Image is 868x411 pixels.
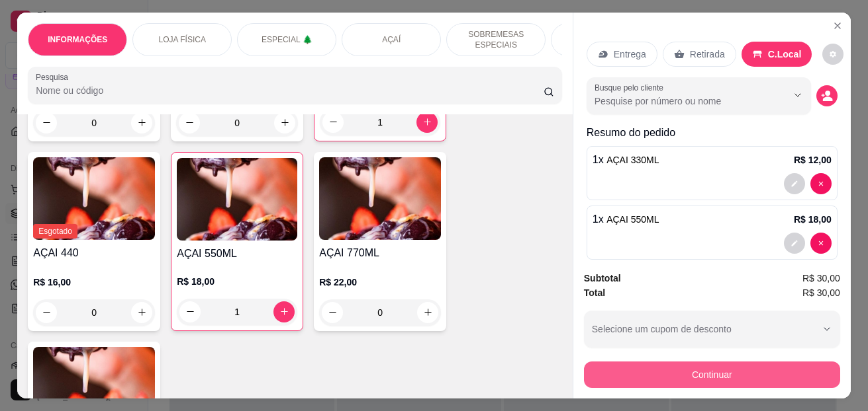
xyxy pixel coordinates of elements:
[784,233,805,254] button: decrease-product-quantity
[584,311,840,348] button: Selecione um cupom de desconto
[827,15,848,36] button: Close
[159,34,206,45] p: LOJA FÍSICA
[36,84,544,97] input: Pesquisa
[606,214,659,225] span: AÇAI 550ML
[48,34,107,45] p: INFORMAÇÕES
[593,152,659,168] p: 1 x
[584,273,621,283] strong: Subtotal
[595,94,766,108] input: Busque pelo cliente
[319,157,441,240] img: product-image
[36,71,73,83] label: Pesquisa
[822,44,844,65] button: decrease-product-quantity
[262,34,313,45] p: ESPECIAL 🌲
[614,48,646,61] p: Entrega
[584,287,605,298] strong: Total
[816,85,838,106] button: decrease-product-quantity
[595,82,668,93] label: Busque pelo cliente
[794,213,832,226] p: R$ 18,00
[810,173,832,194] button: decrease-product-quantity
[690,48,725,61] p: Retirada
[794,153,832,167] p: R$ 12,00
[768,48,802,61] p: C.Local
[802,285,840,300] span: R$ 30,00
[33,245,155,261] h4: AÇAI 440
[33,157,155,240] img: product-image
[810,233,832,254] button: decrease-product-quantity
[319,245,441,261] h4: AÇAI 770ML
[584,361,840,388] button: Continuar
[606,155,659,165] span: AÇAI 330ML
[177,246,297,262] h4: AÇAI 550ML
[177,275,297,288] p: R$ 18,00
[177,158,297,241] img: product-image
[458,29,534,50] p: SOBREMESAS ESPECIAIS
[382,34,401,45] p: AÇAÍ
[33,224,77,239] span: Esgotado
[802,271,840,285] span: R$ 30,00
[319,276,441,289] p: R$ 22,00
[593,211,659,227] p: 1 x
[787,85,808,106] button: Show suggestions
[587,125,838,141] p: Resumo do pedido
[33,276,155,289] p: R$ 16,00
[784,173,805,194] button: decrease-product-quantity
